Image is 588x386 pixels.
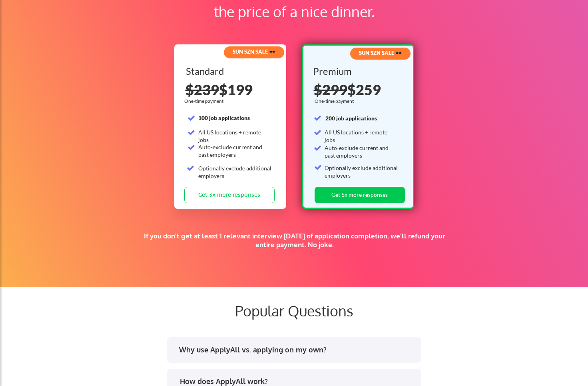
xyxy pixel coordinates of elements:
[198,128,272,144] div: All US locations + remote jobs
[233,48,275,55] strong: SUN SZN SALE 🕶️
[325,164,399,180] div: Optionally exclude additional employers
[315,187,405,203] button: Get 5x more responses
[359,50,402,56] strong: SUN SZN SALE 🕶️
[314,82,404,97] div: $259
[325,115,377,122] strong: 200 job applications
[139,232,450,249] div: If you don't get at least 1 relevant interview [DATE] of application completion, we'll refund you...
[198,164,272,180] div: Optionally exclude additional employers
[198,143,272,159] div: Auto-exclude current and past employers
[313,66,401,76] div: Premium
[186,66,273,76] div: Standard
[184,187,275,203] button: Get 3x more responses
[314,81,347,98] s: $299
[184,98,226,104] div: One-time payment
[185,81,219,98] s: $239
[325,144,399,160] div: Auto-exclude current and past employers
[102,302,486,319] div: Popular Questions
[325,128,399,144] div: All US locations + remote jobs
[198,114,250,121] strong: 100 job applications
[179,345,414,355] div: Why use ApplyAll vs. applying on my own?
[185,82,276,97] div: $199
